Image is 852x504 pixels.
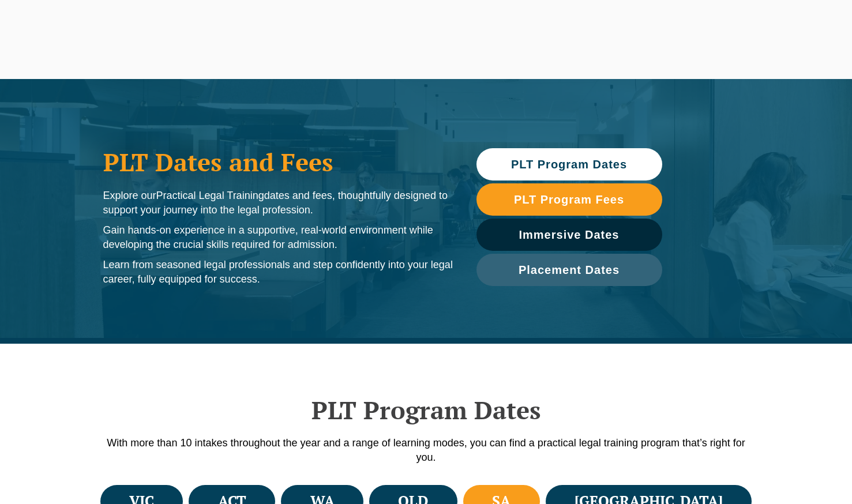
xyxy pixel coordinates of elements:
p: Learn from seasoned legal professionals and step confidently into your legal career, fully equipp... [103,258,453,287]
a: PLT Program Fees [476,183,662,216]
span: PLT Program Fees [514,194,624,205]
span: Placement Dates [519,264,620,276]
p: With more than 10 intakes throughout the year and a range of learning modes, you can find a pract... [97,436,755,465]
a: Immersive Dates [476,219,662,251]
h1: PLT Dates and Fees [103,148,453,176]
a: Placement Dates [476,254,662,286]
span: PLT Program Dates [511,159,627,170]
h2: PLT Program Dates [97,396,755,424]
a: PLT Program Dates [476,148,662,180]
span: Immersive Dates [519,229,620,240]
p: Explore our dates and fees, thoughtfully designed to support your journey into the legal profession. [103,189,453,217]
p: Gain hands-on experience in a supportive, real-world environment while developing the crucial ski... [103,223,453,252]
span: Practical Legal Training [156,190,264,201]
